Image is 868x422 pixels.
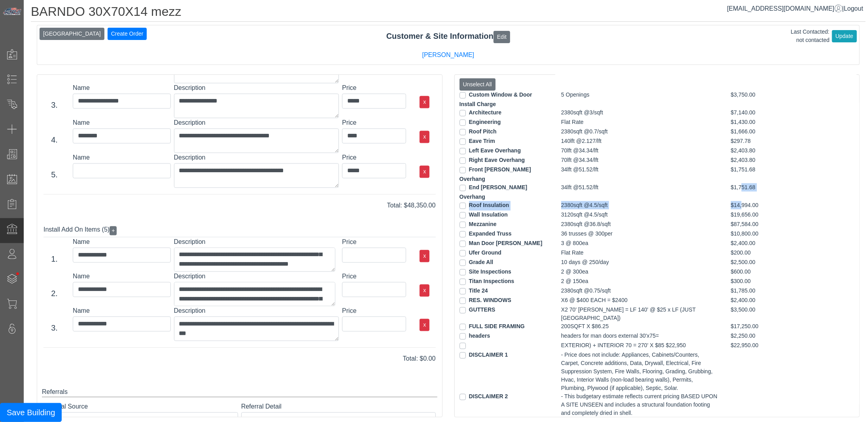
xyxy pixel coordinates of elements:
div: GUTTERS [454,306,555,322]
div: RES. WINDOWS [454,296,555,306]
div: 1. [39,253,70,265]
div: | [727,4,863,13]
div: Eave Trim [454,137,555,146]
button: x [420,284,429,297]
div: Flat Rate [555,118,725,127]
div: 36 trusses @ 300per [555,230,725,239]
div: $2,400.00 [725,296,826,306]
label: Description [174,83,339,93]
div: Architecture [454,108,555,118]
div: Flat Rate [555,249,725,258]
div: $87,584.00 [725,220,826,230]
img: Metals Direct Inc Logo [2,7,22,16]
div: Wall Insulation [454,211,555,220]
h1: BARNDO 30X70X14 mezz [31,4,866,22]
div: Right Eave Overhang [454,156,555,165]
div: Customer & Site Information [37,30,859,43]
div: 140lft @2.127/lft [555,137,725,146]
div: $14,994.00 [725,201,826,211]
div: Grade All [454,258,555,268]
button: [GEOGRAPHIC_DATA] [40,28,104,40]
label: Name [73,83,170,93]
label: Name [73,306,170,316]
div: DISCLAIMER 1 [454,351,555,392]
div: 2 @ 150ea [555,277,725,287]
div: 4. [39,134,70,146]
label: Price [342,153,406,162]
button: x [420,96,429,108]
div: 3. [39,99,70,111]
a: [PERSON_NAME] [422,51,475,58]
div: DISCLAIMER 2 [454,392,555,417]
label: Name [73,118,170,127]
div: Total: $48,350.00 [38,201,442,210]
div: 5 Openings [555,91,725,108]
div: 3 @ 800ea [555,239,725,249]
span: • [8,261,28,287]
div: - This budgetary estimate reflects current pricing BASED UPON A SITE UNSEEN and includes a struct... [555,392,725,417]
div: Front [PERSON_NAME] Overhang [454,165,555,183]
div: $3,500.00 [725,306,826,322]
button: Unselect All [460,78,495,91]
button: + [110,226,117,235]
div: 34lft @51.52/lft [555,165,725,183]
div: $300.00 [725,277,826,287]
label: Description [174,272,339,281]
label: Price [342,83,406,93]
div: Left Eave Overhang [454,146,555,156]
button: x [420,131,429,143]
div: EXTERIOR) + INTERIOR 70 = 270' X $85 $22,950 [555,341,725,351]
div: 2 @ 300ea [555,268,725,277]
div: 2. [39,287,70,299]
button: Create Order [108,28,147,40]
div: $200.00 [725,249,826,258]
label: Description [174,118,339,127]
div: 2380sqft @0.7/sqft [555,127,725,137]
div: 3120sqft @4.5/sqft [555,211,725,220]
label: Price [342,272,406,281]
div: 70lft @34.34/lft [555,156,725,165]
div: 2380sqft @4.5/sqft [555,201,725,211]
div: 34lft @51.52/lft [555,183,725,201]
div: headers [454,332,555,341]
div: $2,403.80 [725,156,826,165]
label: Description [174,237,339,247]
label: Referral Source [43,402,238,411]
div: $22,950.00 [725,341,826,351]
div: $1,751.68 [725,183,826,201]
label: Price [342,237,406,247]
div: $1,751.68 [725,165,826,183]
div: X6 @ $400 EACH = $2400 [555,296,725,306]
div: $19,656.00 [725,211,826,220]
div: 2380sqft @0.75/sqft [555,287,725,296]
span: Logout [844,5,863,12]
label: Price [342,306,406,316]
label: Name [73,237,170,247]
button: x [420,250,429,262]
div: Roof Pitch [454,127,555,137]
label: Description [174,153,339,162]
div: $1,430.00 [725,118,826,127]
div: Custom Window & Door Install Charge [454,91,555,108]
button: x [420,319,429,331]
div: $2,500.00 [725,258,826,268]
button: Update [832,30,857,42]
div: 2380sqft @36.8/sqft [555,220,725,230]
a: [EMAIL_ADDRESS][DOMAIN_NAME] [727,5,842,12]
div: $2,250.00 [725,332,826,341]
div: Referrals [42,387,437,397]
button: x [420,165,429,178]
div: 2380sqft @3/sqft [555,108,725,118]
div: $17,250.00 [725,322,826,332]
div: $1,666.00 [725,127,826,137]
label: Name [73,272,170,281]
div: $10,800.00 [725,230,826,239]
label: Description [174,306,339,316]
div: - Price does not include: Appliances, Cabinets/Counters, Carpet, Concrete additions, Data, Drywal... [555,351,725,392]
div: Title 24 [454,287,555,296]
div: $297.78 [725,137,826,146]
div: 200SQFT X $86.25 [555,322,725,332]
div: Total: $0.00 [38,354,442,363]
div: $1,785.00 [725,287,826,296]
